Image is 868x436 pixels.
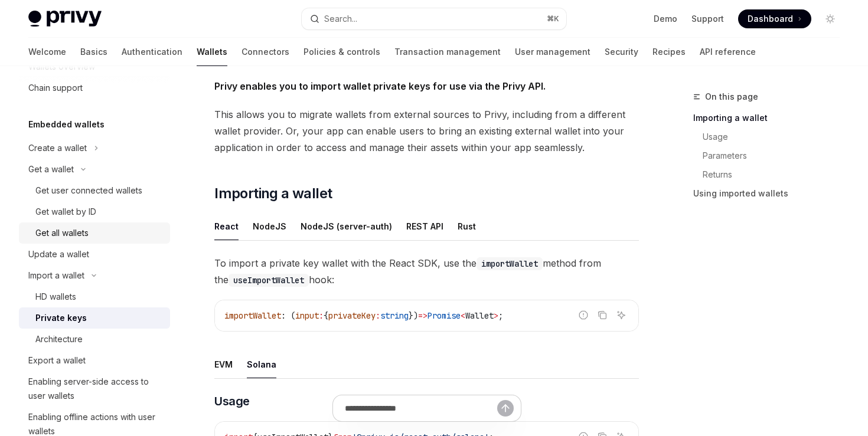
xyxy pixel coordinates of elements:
span: }) [409,310,418,321]
button: Copy the contents from the code block [595,307,610,323]
div: Update a wallet [28,247,89,261]
a: Importing a wallet [693,109,849,127]
span: > [494,310,498,321]
a: Private keys [19,307,170,329]
span: This allows you to migrate wallets from external sources to Privy, including from a different wal... [214,106,639,156]
span: ⌘ K [547,14,559,24]
button: Toggle dark mode [821,9,840,28]
button: Report incorrect code [576,307,591,323]
a: Welcome [28,38,66,66]
span: Importing a wallet [214,184,332,203]
div: React [214,212,239,240]
code: useImportWallet [229,274,309,287]
button: Toggle Create a wallet section [19,137,170,159]
button: Toggle Get a wallet section [19,159,170,180]
span: string [380,310,409,321]
a: Security [605,38,638,66]
span: On this page [705,90,758,104]
a: Transaction management [394,38,501,66]
a: Using imported wallets [693,184,849,203]
img: light logo [28,11,102,27]
div: EVM [214,350,233,378]
a: Get all wallets [19,222,170,244]
span: < [461,310,465,321]
a: Returns [693,165,849,184]
span: : [376,310,380,321]
div: Get all wallets [35,226,89,240]
strong: Privy enables you to import wallet private keys for use via the Privy API. [214,80,546,92]
button: Toggle Import a wallet section [19,265,170,286]
a: Wallets [197,38,227,66]
a: Support [691,13,724,25]
div: Get user connected wallets [35,183,142,198]
span: { [324,310,328,321]
a: Policies & controls [304,38,380,66]
div: Chain support [28,81,83,95]
span: importWallet [224,310,281,321]
div: REST API [406,212,443,240]
span: ; [498,310,503,321]
div: Rust [458,212,476,240]
h5: Embedded wallets [28,117,105,132]
div: Export a wallet [28,353,86,368]
a: Get user connected wallets [19,180,170,201]
button: Ask AI [614,307,629,323]
a: Parameters [693,146,849,165]
a: User management [515,38,590,66]
button: Send message [497,400,514,417]
span: Dashboard [748,13,793,25]
span: privateKey [328,310,376,321]
a: Usage [693,127,849,146]
span: Wallet [465,310,494,321]
a: Update a wallet [19,244,170,265]
a: Basics [80,38,107,66]
a: API reference [700,38,756,66]
div: NodeJS (server-auth) [301,212,392,240]
input: Ask a question... [345,395,497,421]
div: Solana [247,350,276,378]
span: input [295,310,319,321]
span: Promise [428,310,461,321]
div: Import a wallet [28,268,84,283]
a: Chain support [19,77,170,99]
span: : ( [281,310,295,321]
div: Get wallet by ID [35,205,96,219]
code: importWallet [477,257,543,270]
a: Dashboard [738,9,811,28]
a: Architecture [19,329,170,350]
div: Architecture [35,332,83,346]
div: Create a wallet [28,141,87,155]
a: HD wallets [19,286,170,307]
span: : [319,310,324,321]
span: => [418,310,428,321]
a: Export a wallet [19,350,170,371]
a: Recipes [652,38,686,66]
div: HD wallets [35,290,76,304]
div: Enabling server-side access to user wallets [28,375,163,403]
a: Enabling server-side access to user wallets [19,371,170,407]
a: Get wallet by ID [19,201,170,222]
span: To import a private key wallet with the React SDK, use the method from the hook: [214,255,639,288]
a: Authentication [122,38,182,66]
div: Get a wallet [28,162,74,176]
div: Private keys [35,311,87,325]
button: Open search [302,8,566,29]
div: NodeJS [253,212,286,240]
a: Demo [654,13,677,25]
div: Search... [324,12,357,26]
a: Connectors [242,38,289,66]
